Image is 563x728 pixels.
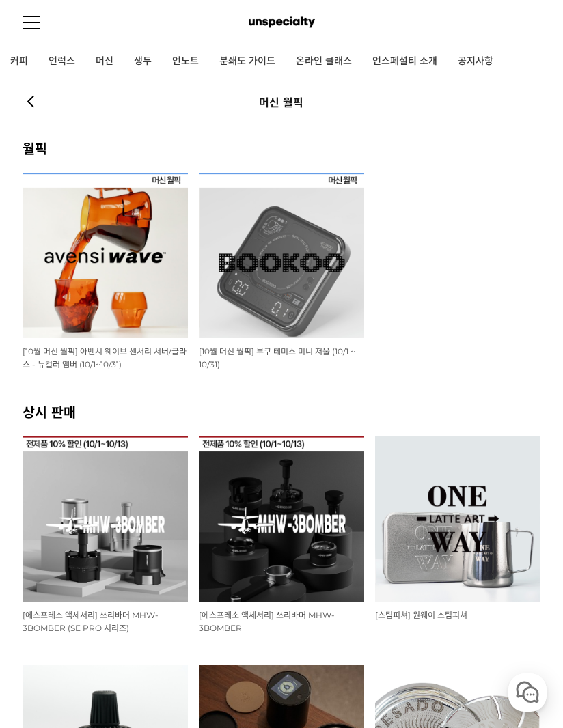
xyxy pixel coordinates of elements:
[375,436,540,602] img: 원웨이 스팀피쳐
[362,44,448,79] a: 언스페셜티 소개
[249,12,315,33] img: 언스페셜티 몰
[23,138,540,158] h2: 월픽
[199,346,355,369] span: [10월 머신 월픽] 부쿠 테미스 미니 저울 (10/1 ~ 10/31)
[199,610,335,633] span: [에스프레소 액세서리] 쓰리바머 MHW-3BOMBER
[85,44,124,79] a: 머신
[286,44,362,79] a: 온라인 클래스
[23,173,188,338] img: [10월 머신 월픽] 아벤시 웨이브 센서리 서버/글라스 - 뉴컬러 앰버 (10/1~10/31)
[23,346,187,369] a: [10월 머신 월픽] 아벤시 웨이브 센서리 서버/글라스 - 뉴컬러 앰버 (10/1~10/31)
[375,610,467,620] span: [스팀피쳐] 원웨이 스팀피쳐
[199,436,364,602] img: 쓰리바머 MHW-3BOMBER
[199,346,355,369] a: [10월 머신 월픽] 부쿠 테미스 미니 저울 (10/1 ~ 10/31)
[23,402,540,421] h2: 상시 판매
[23,610,159,633] span: [에스프레소 액세서리] 쓰리바머 MHW-3BOMBER (SE PRO 시리즈)
[61,94,502,110] h2: 머신 월픽
[375,609,467,620] a: [스팀피쳐] 원웨이 스팀피쳐
[23,94,39,111] a: 뒤로가기
[448,44,504,79] a: 공지사항
[23,609,159,633] a: [에스프레소 액세서리] 쓰리바머 MHW-3BOMBER (SE PRO 시리즈)
[38,44,85,79] a: 언럭스
[199,173,364,338] img: [10월 머신 월픽] 부쿠 테미스 미니 저울 (10/1 ~ 10/31)
[23,436,188,602] img: 쓰리바머 MHW-3BOMBER SE PRO 시리즈
[199,609,335,633] a: [에스프레소 액세서리] 쓰리바머 MHW-3BOMBER
[162,44,209,79] a: 언노트
[23,346,187,369] span: [10월 머신 월픽] 아벤시 웨이브 센서리 서버/글라스 - 뉴컬러 앰버 (10/1~10/31)
[209,44,286,79] a: 분쇄도 가이드
[124,44,162,79] a: 생두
